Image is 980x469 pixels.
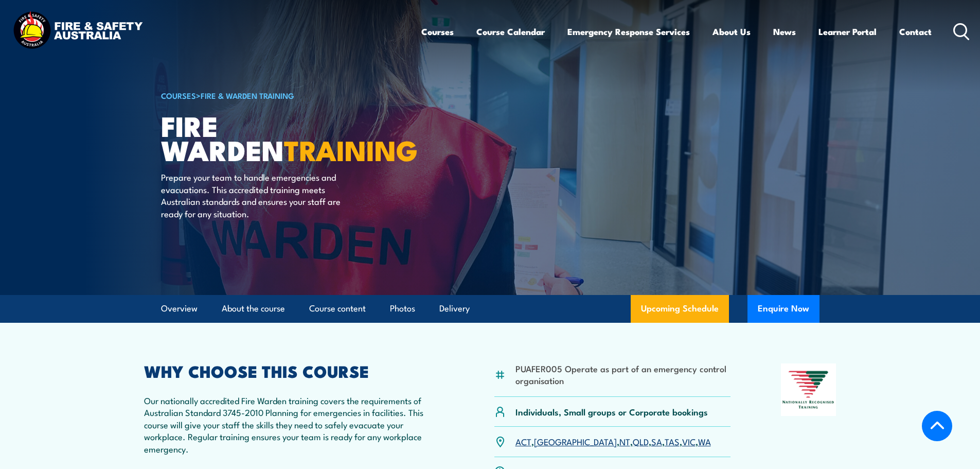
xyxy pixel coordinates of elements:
strong: TRAINING [284,128,418,170]
h1: Fire Warden [161,113,415,161]
a: NT [619,435,630,447]
img: Nationally Recognised Training logo. [781,363,836,416]
p: Individuals, Small groups or Corporate bookings [515,406,708,418]
a: Emergency Response Services [567,18,690,45]
a: SA [651,435,662,447]
p: Our nationally accredited Fire Warden training covers the requirements of Australian Standard 374... [144,394,444,455]
a: WA [698,435,711,447]
a: TAS [665,435,680,447]
a: About the course [222,295,285,322]
a: COURSES [161,90,196,101]
a: Learner Portal [818,18,877,45]
a: [GEOGRAPHIC_DATA] [534,435,617,447]
h2: WHY CHOOSE THIS COURSE [144,363,444,378]
a: Course Calendar [476,18,545,45]
li: PUAFER005 Operate as part of an emergency control organisation [515,362,731,387]
a: VIC [682,435,696,447]
a: Courses [421,18,454,45]
a: Course content [309,295,366,322]
a: QLD [633,435,649,447]
a: Contact [899,18,932,45]
a: Delivery [439,295,470,322]
a: Overview [161,295,198,322]
h6: > [161,89,415,101]
p: Prepare your team to handle emergencies and evacuations. This accredited training meets Australia... [161,171,349,219]
a: Fire & Warden Training [201,90,294,101]
a: ACT [515,435,531,447]
p: , , , , , , , [515,436,711,447]
a: About Us [712,18,751,45]
button: Enquire Now [747,295,819,323]
a: News [773,18,796,45]
a: Photos [390,295,415,322]
a: Upcoming Schedule [631,295,729,323]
